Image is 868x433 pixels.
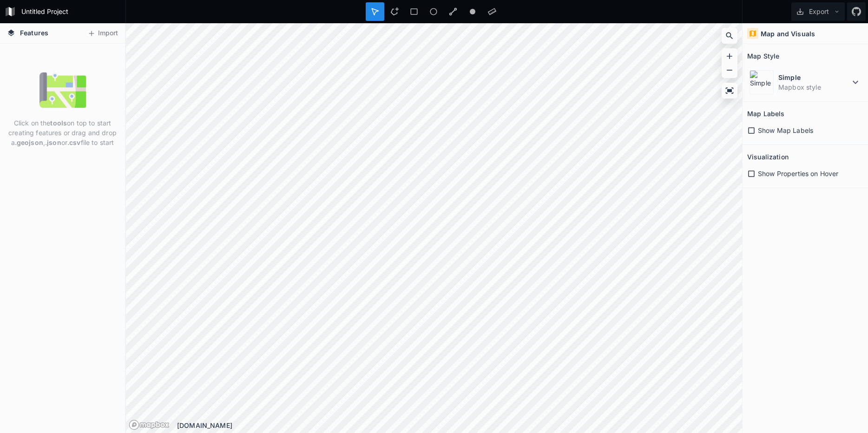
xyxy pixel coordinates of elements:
strong: tools [50,119,67,127]
dd: Mapbox style [778,82,850,92]
img: empty [39,67,86,113]
p: Click on the on top to start creating features or drag and drop a , or file to start [7,118,118,147]
span: Show Properties on Hover [758,169,838,178]
img: Simple [750,70,774,94]
h4: Map and Visuals [761,29,815,39]
span: Show Map Labels [758,125,813,135]
button: Import [83,26,123,41]
strong: .geojson [15,138,43,146]
strong: .json [45,138,61,146]
button: Export [791,2,845,21]
h2: Visualization [747,150,789,164]
span: Features [20,28,48,38]
strong: .csv [67,138,81,146]
h2: Map Style [747,49,779,63]
a: Mapbox logo [129,420,170,430]
h2: Map Labels [747,106,784,121]
dt: Simple [778,72,850,82]
div: [DOMAIN_NAME] [177,420,742,430]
